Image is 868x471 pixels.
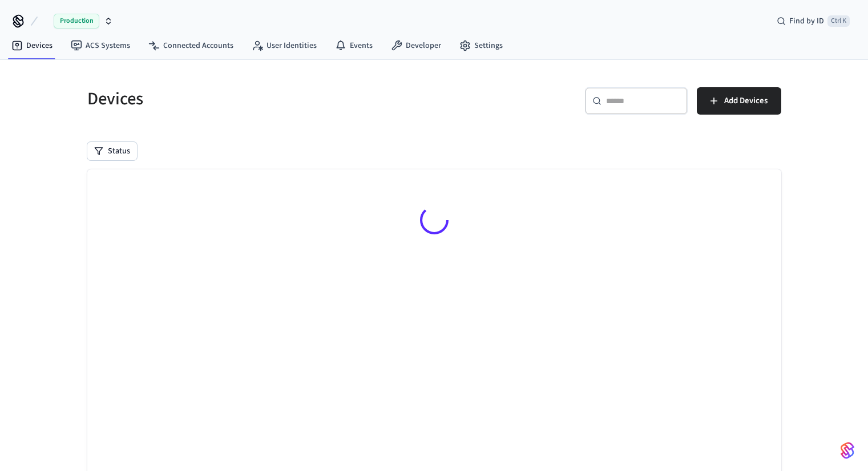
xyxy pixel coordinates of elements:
[87,87,427,111] h5: Devices
[139,35,243,56] a: Connected Accounts
[326,35,382,56] a: Events
[382,35,450,56] a: Developer
[789,15,824,27] span: Find by ID
[724,94,768,108] span: Add Devices
[841,441,854,460] img: SeamLogoGradient.69752ec5.svg
[697,87,781,115] button: Add Devices
[243,35,326,56] a: User Identities
[54,14,99,29] span: Production
[2,35,62,56] a: Devices
[87,142,137,160] button: Status
[768,11,859,31] div: Find by IDCtrl K
[827,15,850,27] span: Ctrl K
[62,35,139,56] a: ACS Systems
[450,35,512,56] a: Settings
